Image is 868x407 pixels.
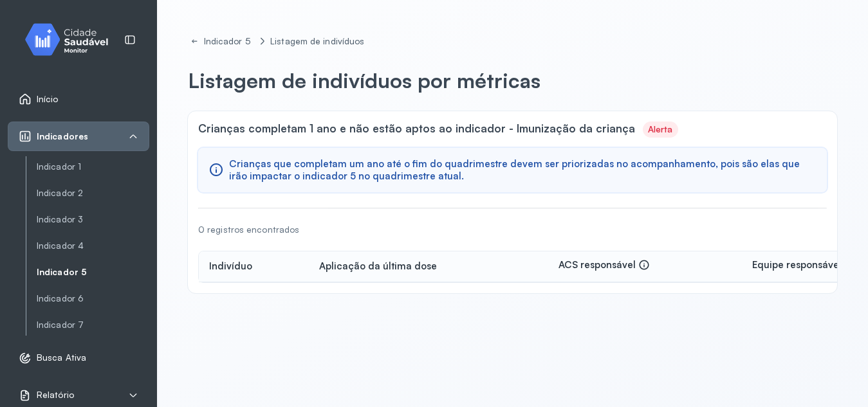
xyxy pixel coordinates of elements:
[37,320,149,330] a: Indicador 7
[37,267,149,278] a: Indicador 5
[188,33,255,50] a: Indicador 5
[19,352,138,365] a: Busca Ativa
[229,158,817,183] span: Crianças que completam um ano até o fim do quadrimestre devem ser priorizadas no acompanhamento, ...
[37,161,149,172] a: Indicador 1
[37,390,74,401] span: Relatório
[37,185,149,201] a: Indicador 2
[37,238,149,254] a: Indicador 4
[37,214,149,225] a: Indicador 3
[37,240,149,251] a: Indicador 4
[648,124,673,135] div: Alerta
[319,260,437,273] div: Aplicação da última dose
[268,33,367,50] a: Listagem de indivíduos
[14,21,129,59] img: monitor.svg
[19,93,138,105] a: Início
[37,291,149,307] a: Indicador 6
[37,94,59,105] span: Início
[37,188,149,199] a: Indicador 2
[37,212,149,228] a: Indicador 3
[37,352,86,363] span: Busca Ativa
[37,293,149,304] a: Indicador 6
[198,224,299,235] div: 0 registros encontrados
[188,68,540,93] p: Listagem de indivíduos por métricas
[37,317,149,333] a: Indicador 7
[209,260,252,273] div: Indivíduo
[37,131,88,142] span: Indicadores
[752,259,856,274] div: Equipe responsável
[37,264,149,280] a: Indicador 5
[270,36,364,47] div: Listagem de indivíduos
[204,36,253,47] div: Indicador 5
[559,259,650,274] div: ACS responsável
[37,159,149,175] a: Indicador 1
[198,122,635,138] span: Crianças completam 1 ano e não estão aptos ao indicador - Imunização da criança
